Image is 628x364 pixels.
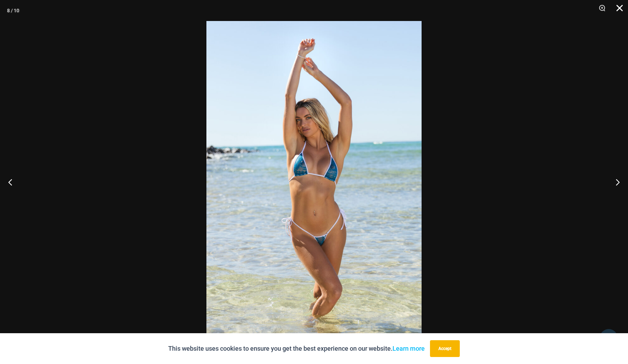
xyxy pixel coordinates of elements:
[430,340,460,357] button: Accept
[168,343,425,354] p: This website uses cookies to ensure you get the best experience on our website.
[7,5,19,16] div: 8 / 10
[206,21,422,343] img: Waves Breaking Ocean 312 Top 456 Bottom 012
[602,164,628,199] button: Next
[392,345,425,352] a: Learn more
